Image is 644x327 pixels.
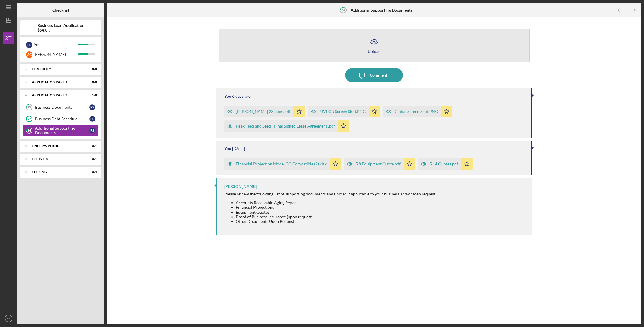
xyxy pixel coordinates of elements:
div: R S [89,104,95,110]
li: Financial Projections [236,205,436,210]
div: Underwriting [32,144,82,148]
div: You [224,94,231,99]
button: Peak Feed and Seed - Final Signed Lease Agreement .pdf [224,120,349,132]
a: Business Debt ScheduleRS [23,113,98,125]
div: Upload [367,49,380,53]
div: Peak Feed and Seed - Final Signed Lease Agreement .pdf [236,124,335,128]
li: Proof of Business Insurance (upon request) [236,215,436,219]
div: 0 / 1 [86,157,97,161]
li: Equipment Quotes [236,210,436,215]
div: Business Debt Schedule [35,117,89,121]
div: 3 / 3 [86,80,97,84]
button: Upload [219,29,530,62]
div: Application Part 2 [32,93,82,97]
div: R S [26,42,32,48]
div: Decision [32,157,82,161]
text: RS [7,317,10,320]
button: Comment [345,68,403,82]
a: 14Additional Supporting DocumentsRS [23,125,98,136]
div: Closing [32,170,82,174]
div: Please review the following list of supporting documents and upload if applicable to your busines... [224,192,436,196]
tspan: 14 [341,8,345,12]
div: 5.8 Equipment Quote.pdf [356,162,401,166]
div: Comment [369,68,387,82]
div: R S [89,128,95,133]
div: MVFCU Screen Shot.PNG [319,109,366,114]
div: Additional Supporting Documents [35,126,89,135]
div: Eligibility [32,67,82,71]
button: [PERSON_NAME] 23 taxes.pdf [224,106,305,117]
div: Global Screen Shot.PNG [395,109,438,114]
div: You [224,146,231,151]
li: Accounts Receivable Aging Report [236,200,436,205]
b: Additional Supporting Documents [351,8,412,12]
div: [PERSON_NAME] [224,184,257,189]
button: 5.14 Quotes.pdf [418,158,473,170]
div: Application Part 1 [32,80,82,84]
div: 0 / 4 [86,170,97,174]
tspan: 14 [27,129,31,132]
div: A C [26,51,32,58]
button: RS [3,313,14,324]
button: MVFCU Screen Shot.PNG [308,106,380,117]
time: 2025-08-11 21:40 [232,146,245,151]
div: 5.14 Quotes.pdf [430,162,458,166]
tspan: 12 [27,106,31,109]
div: 8 / 8 [86,67,97,71]
div: Business Documents [35,105,89,110]
div: You [34,40,78,49]
div: 1 / 3 [86,93,97,97]
div: R S [89,116,95,122]
div: [PERSON_NAME] 23 taxes.pdf [236,109,290,114]
div: $64.0K [37,28,84,32]
b: Business Loan Application [37,23,84,28]
div: [PERSON_NAME] [34,49,78,59]
b: Checklist [52,8,69,12]
div: Financial Projection Model CC Compatible (2).xlsx [236,162,327,166]
a: 12Business DocumentsRS [23,101,98,113]
button: Financial Projection Model CC Compatible (2).xlsx [224,158,341,170]
div: 0 / 1 [86,144,97,148]
li: Other Documents Upon Request [236,219,436,224]
button: Global Screen Shot.PNG [383,106,452,117]
time: 2025-08-15 22:33 [232,94,251,99]
button: 5.8 Equipment Quote.pdf [344,158,415,170]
